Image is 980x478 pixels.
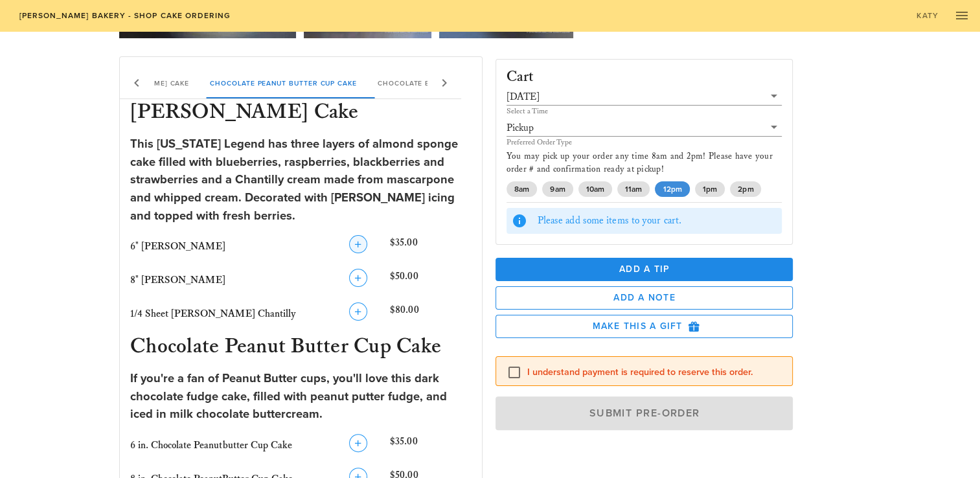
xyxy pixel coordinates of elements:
[130,274,225,286] span: 8" [PERSON_NAME]
[130,240,225,253] span: 6" [PERSON_NAME]
[507,150,782,176] p: You may pick up your order any time 8am and 2pm! Please have your order # and confirmation ready ...
[507,119,782,136] div: Pickup
[507,122,534,134] div: Pickup
[507,321,782,332] span: Make this a Gift
[367,67,513,98] div: Chocolate Butter Pecan Cake
[507,139,782,146] div: Preferred Order Type
[507,292,782,303] span: Add a Note
[550,181,565,197] span: 9am
[507,70,534,85] h3: Cart
[702,181,716,197] span: 1pm
[496,396,793,430] button: Submit Pre-Order
[507,108,782,115] div: Select a Time
[527,366,782,379] label: I understand payment is required to reserve this order.
[199,67,367,98] div: Chocolate Peanut Butter Cup Cake
[10,6,239,25] a: [PERSON_NAME] Bakery - Shop Cake Ordering
[506,264,783,275] span: Add a Tip
[128,99,474,128] h3: [PERSON_NAME] Cake
[738,181,753,197] span: 2pm
[586,181,604,197] span: 10am
[538,214,777,228] div: Please add some items to your cart.
[18,11,231,20] span: [PERSON_NAME] Bakery - Shop Cake Ordering
[496,315,793,338] button: Make this a Gift
[387,431,474,460] div: $35.00
[130,370,472,424] div: If you're a fan of Peanut Butter cups, you'll love this dark chocolate fudge cake, filled with pe...
[625,181,642,197] span: 11am
[130,135,472,225] div: This [US_STATE] Legend has three layers of almond sponge cake filled with blueberries, raspberrie...
[130,308,296,320] span: 1/4 Sheet [PERSON_NAME] Chantilly
[908,6,946,25] a: Katy
[663,181,681,197] span: 12pm
[507,88,782,105] div: [DATE]
[507,91,540,103] div: [DATE]
[514,181,529,197] span: 8am
[510,407,779,420] span: Submit Pre-Order
[387,300,474,328] div: $80.00
[387,233,474,261] div: $35.00
[128,334,474,362] h3: Chocolate Peanut Butter Cup Cake
[387,266,474,295] div: $50.00
[916,11,938,20] span: Katy
[130,439,292,451] span: 6 in. Chocolate Peanutbutter Cup Cake
[496,286,793,310] button: Add a Note
[496,258,793,281] button: Add a Tip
